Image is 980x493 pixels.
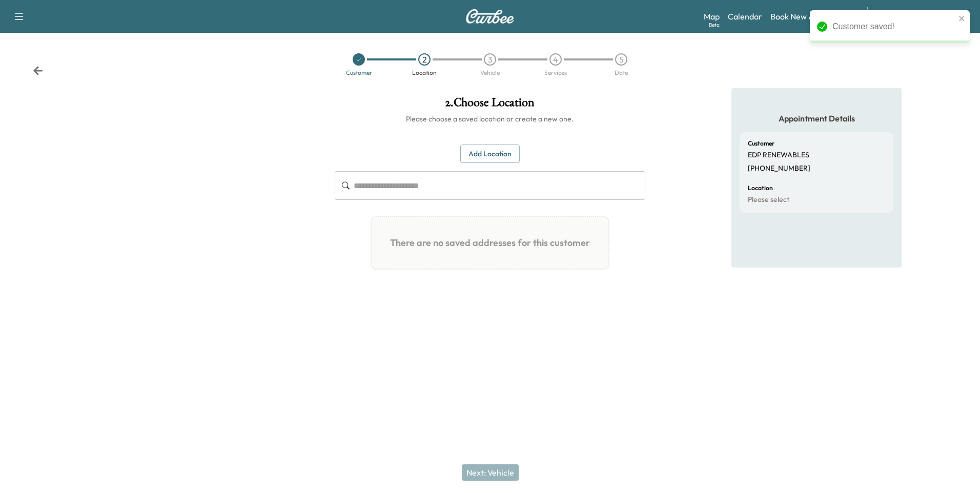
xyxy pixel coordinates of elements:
p: EDP RENEWABLES [748,151,809,160]
div: Back [33,66,43,76]
div: 3 [484,53,496,66]
div: Customer saved! [832,20,955,33]
div: Services [544,70,567,76]
div: 5 [615,53,627,66]
h1: There are no saved addresses for this customer [380,225,600,260]
h6: Please choose a saved location or create a new one. [335,114,645,124]
a: Calendar [728,10,762,23]
div: Date [615,70,628,76]
div: 4 [549,53,562,66]
h6: Location [748,185,773,191]
h1: 2 . Choose Location [335,96,645,114]
h6: Customer [748,140,774,147]
h5: Appointment Details [740,113,893,124]
p: [PHONE_NUMBER] [748,164,810,173]
div: 2 [418,53,431,66]
a: MapBeta [704,10,720,23]
div: Customer [346,70,372,76]
p: Please select [748,195,789,204]
img: Curbee Logo [465,9,515,24]
a: Book New Appointment [770,10,857,23]
div: Vehicle [480,70,500,76]
button: close [958,14,966,23]
div: Beta [709,21,720,29]
div: Location [412,70,437,76]
button: Add Location [460,145,520,163]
